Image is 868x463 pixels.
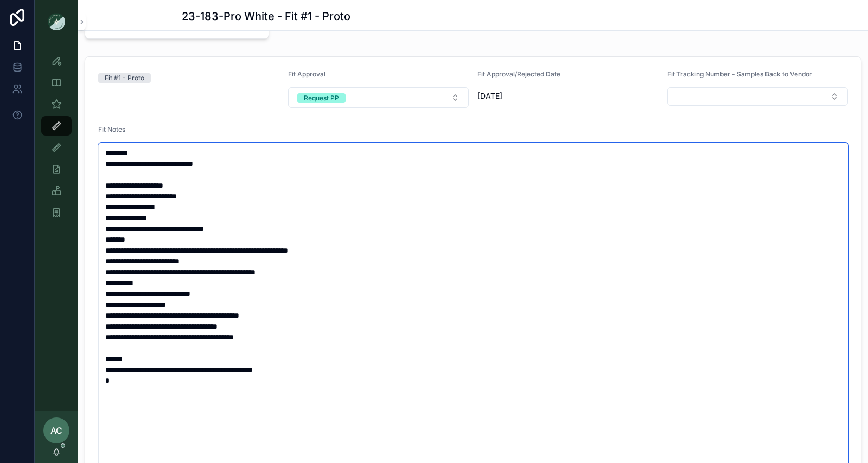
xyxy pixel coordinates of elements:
span: Fit Notes [98,125,125,133]
div: scrollable content [35,43,78,236]
button: Select Button [288,87,469,108]
span: AC [50,424,62,437]
span: Fit Approval/Rejected Date [477,70,560,78]
img: App logo [48,13,65,30]
span: [DATE] [477,91,659,101]
div: Fit #1 - Proto [105,73,144,83]
button: Select Button [667,87,848,106]
span: Fit Tracking Number - Samples Back to Vendor [667,70,812,78]
h1: 23-183-Pro White - Fit #1 - Proto [182,9,350,24]
div: Request PP [304,93,339,103]
span: Fit Approval [288,70,325,78]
